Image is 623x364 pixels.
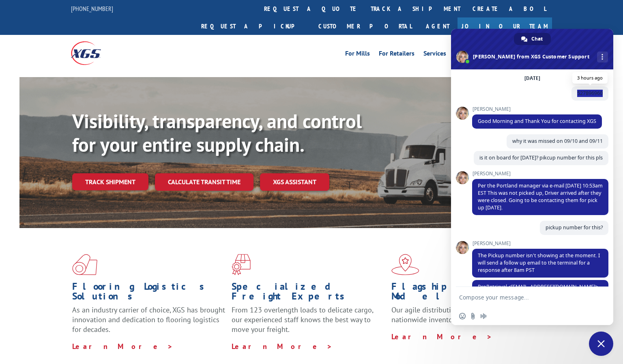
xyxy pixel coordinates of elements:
a: For Mills [345,50,370,59]
span: 527896960 [577,90,603,97]
h1: Specialized Freight Experts [232,282,385,305]
div: More channels [597,52,608,62]
p: From 123 overlength loads to delicate cargo, our experienced staff knows the best way to move you... [232,305,385,341]
img: xgs-icon-flagship-distribution-model-red [391,254,419,275]
span: is it on board for [DATE]? pikcup number for this pls [479,154,603,161]
span: [PERSON_NAME] [472,171,608,177]
a: Learn More > [232,342,333,351]
span: Audio message [480,313,487,319]
span: Insert an emoji [459,313,466,319]
span: Our agile distribution network gives you nationwide inventory management on demand. [391,305,541,324]
span: ProRetrieval <[EMAIL_ADDRESS][DOMAIN_NAME]> is on the e-mail for updates [478,283,598,297]
a: Request a pickup [195,17,312,35]
b: Visibility, transparency, and control for your entire supply chain. [72,108,362,157]
a: Learn More > [72,342,173,351]
span: Good Morning and Thank You for contacting XGS [478,118,596,125]
div: Close chat [589,332,613,356]
span: pickup number for this? [546,224,603,231]
h1: Flagship Distribution Model [391,282,545,305]
h1: Flooring Logistics Solutions [72,282,226,305]
a: Services [423,50,446,59]
a: XGS ASSISTANT [260,173,329,191]
a: Join Our Team [458,17,552,35]
div: [DATE] [524,76,540,81]
a: Calculate transit time [155,173,253,191]
a: Customer Portal [312,17,418,35]
img: xgs-icon-focused-on-flooring-red [232,254,251,275]
span: [PERSON_NAME] [472,241,608,246]
img: xgs-icon-total-supply-chain-intelligence-red [72,254,97,275]
span: [PERSON_NAME] [472,106,602,112]
a: Learn More > [391,332,492,341]
span: Chat [531,33,543,45]
span: As an industry carrier of choice, XGS has brought innovation and dedication to flooring logistics... [72,305,225,334]
span: Per the Portland manager via e-mail [DATE] 10:53am EST This was not picked up, Driver arrived aft... [478,182,603,211]
div: Chat [514,33,551,45]
span: Send a file [470,313,476,319]
a: Agent [418,17,458,35]
span: The Pickup number isn't showing at the moment. I will send a follow up email to the terminal for ... [478,252,600,274]
a: [PHONE_NUMBER] [71,4,113,13]
textarea: Compose your message... [459,294,587,301]
span: why it was missed on 09/10 and 09/11 [512,138,603,144]
a: For Retailers [379,50,415,59]
a: Track shipment [72,173,148,190]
